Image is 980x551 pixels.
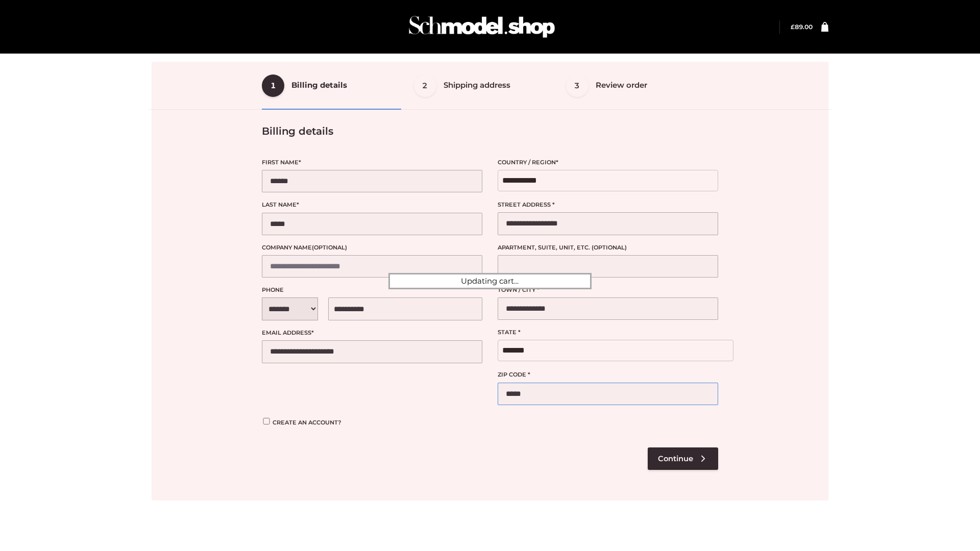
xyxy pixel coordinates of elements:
bdi: 89.00 [791,23,813,31]
a: £89.00 [791,23,813,31]
img: Schmodel Admin 964 [405,7,558,47]
div: Updating cart... [388,273,592,289]
span: £ [791,23,795,31]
